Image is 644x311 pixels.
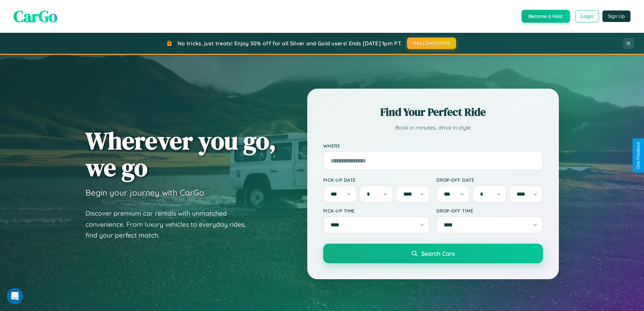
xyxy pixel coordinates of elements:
[323,123,543,133] p: Book in minutes, drive in style
[407,38,456,49] button: HALLOWEEN30
[436,208,543,214] label: Drop-off Time
[421,250,455,257] span: Search Cars
[86,187,204,198] h3: Begin your journey with CarGo
[323,177,430,183] label: Pick-up Date
[323,208,430,214] label: Pick-up Time
[86,208,255,241] p: Discover premium car rentals with unmatched convenience. From luxury vehicles to everyday rides, ...
[323,244,543,263] button: Search Cars
[436,177,543,183] label: Drop-off Date
[86,127,276,181] h1: Wherever you go, we go
[575,10,599,22] button: Login
[323,105,543,119] h2: Find Your Perfect Ride
[323,143,543,149] label: Where
[522,10,570,23] button: Become a Host
[7,288,23,304] iframe: Intercom live chat
[177,40,402,47] span: No tricks, just treats! Enjoy 30% off for all Silver and Gold users! Ends [DATE] 1pm PT.
[636,142,641,169] div: Give Feedback
[14,5,57,27] span: CarGo
[602,10,630,22] button: Sign Up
